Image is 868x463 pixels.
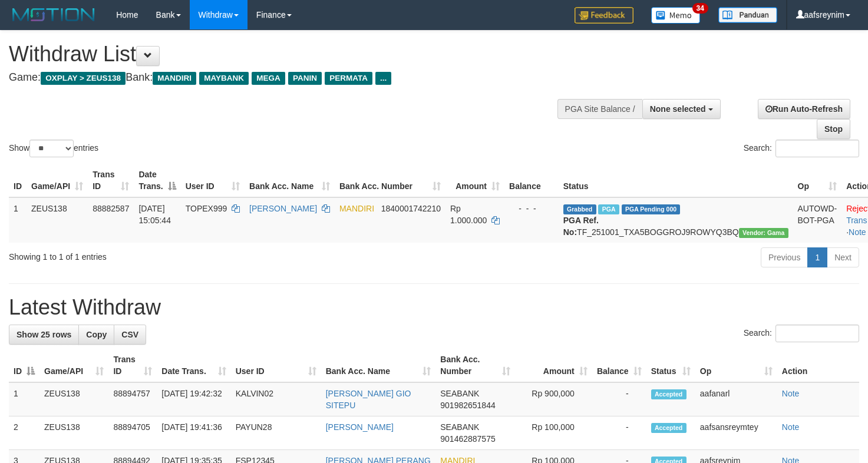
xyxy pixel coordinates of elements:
[592,416,646,450] td: -
[557,99,642,119] div: PGA Site Balance /
[642,99,721,119] button: None selected
[777,349,859,382] th: Action
[157,382,230,416] td: [DATE] 19:42:32
[440,401,495,410] span: Copy 901982651844 to clipboard
[504,164,559,197] th: Balance
[651,389,687,399] span: Accepted
[86,330,107,339] span: Copy
[692,3,708,14] span: 34
[231,382,321,416] td: KALVIN02
[440,389,479,398] span: SEABANK
[29,140,74,157] select: Showentries
[9,246,353,263] div: Showing 1 to 1 of 1 entries
[78,325,114,345] a: Copy
[321,349,436,382] th: Bank Acc. Name: activate to sort column ascending
[9,416,39,450] td: 2
[622,204,681,214] span: PGA Pending
[559,164,793,197] th: Status
[775,325,859,342] input: Search:
[138,204,171,225] span: [DATE] 15:05:44
[39,349,108,382] th: Game/API: activate to sort column ascending
[440,422,479,432] span: SEABANK
[695,382,777,416] td: aafanarl
[515,349,592,382] th: Amount: activate to sort column ascending
[114,325,146,345] a: CSV
[199,72,249,85] span: MAYBANK
[739,228,788,238] span: Vendor URL: https://trx31.1velocity.biz
[807,247,827,267] a: 1
[782,422,800,432] a: Note
[249,204,317,213] a: [PERSON_NAME]
[9,6,98,24] img: MOTION_logo.png
[515,416,592,450] td: Rp 100,000
[695,349,777,382] th: Op: activate to sort column ascending
[592,349,646,382] th: Balance: activate to sort column ascending
[651,7,701,24] img: Button%20Memo.svg
[744,325,859,342] label: Search:
[121,330,138,339] span: CSV
[9,325,79,345] a: Show 25 rows
[9,72,567,84] h4: Game: Bank:
[108,349,157,382] th: Trans ID: activate to sort column ascending
[793,197,842,243] td: AUTOWD-BOT-PGA
[598,204,619,214] span: Marked by aafnoeunsreypich
[108,382,157,416] td: 88894757
[326,389,411,410] a: [PERSON_NAME] GIO SITEPU
[325,72,372,85] span: PERMATA
[39,382,108,416] td: ZEUS138
[9,349,39,382] th: ID: activate to sort column descending
[9,382,39,416] td: 1
[335,164,445,197] th: Bank Acc. Number: activate to sort column ascending
[695,416,777,450] td: aafsansreymtey
[231,416,321,450] td: PAYUN28
[41,72,126,85] span: OXPLAY > ZEUS138
[435,349,515,382] th: Bank Acc. Number: activate to sort column ascending
[450,204,487,225] span: Rp 1.000.000
[88,164,134,197] th: Trans ID: activate to sort column ascending
[157,416,230,450] td: [DATE] 19:41:36
[231,349,321,382] th: User ID: activate to sort column ascending
[793,164,842,197] th: Op: activate to sort column ascending
[9,296,859,319] h1: Latest Withdraw
[782,389,800,398] a: Note
[9,140,98,157] label: Show entries
[849,227,866,237] a: Note
[817,119,850,139] a: Stop
[515,382,592,416] td: Rp 900,000
[9,42,567,66] h1: Withdraw List
[758,99,850,119] a: Run Auto-Refresh
[375,72,391,85] span: ...
[245,164,335,197] th: Bank Acc. Name: activate to sort column ascending
[27,197,88,243] td: ZEUS138
[563,216,599,237] b: PGA Ref. No:
[9,164,27,197] th: ID
[440,434,495,444] span: Copy 901462887575 to clipboard
[134,164,180,197] th: Date Trans.: activate to sort column descending
[827,247,859,267] a: Next
[288,72,322,85] span: PANIN
[39,416,108,450] td: ZEUS138
[445,164,504,197] th: Amount: activate to sort column ascending
[252,72,285,85] span: MEGA
[650,104,706,114] span: None selected
[326,422,394,432] a: [PERSON_NAME]
[509,203,554,214] div: - - -
[153,72,196,85] span: MANDIRI
[575,7,633,24] img: Feedback.jpg
[93,204,129,213] span: 88882587
[559,197,793,243] td: TF_251001_TXA5BOGGROJ9ROWYQ3BQ
[381,204,441,213] span: Copy 1840001742210 to clipboard
[181,164,245,197] th: User ID: activate to sort column ascending
[563,204,596,214] span: Grabbed
[108,416,157,450] td: 88894705
[718,7,777,23] img: panduan.png
[16,330,71,339] span: Show 25 rows
[592,382,646,416] td: -
[646,349,695,382] th: Status: activate to sort column ascending
[744,140,859,157] label: Search:
[651,423,687,433] span: Accepted
[27,164,88,197] th: Game/API: activate to sort column ascending
[186,204,227,213] span: TOPEX999
[157,349,230,382] th: Date Trans.: activate to sort column ascending
[339,204,374,213] span: MANDIRI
